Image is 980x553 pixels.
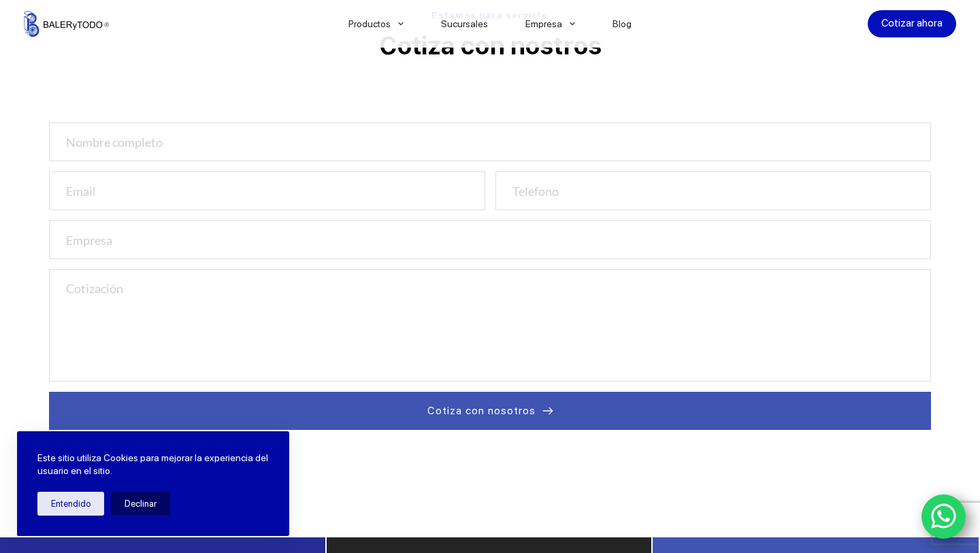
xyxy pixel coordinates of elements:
input: Nombre completo [49,122,931,161]
button: Cotiza con nosotros [49,392,931,430]
span: Cotiza con nosotros [427,403,536,419]
a: Cotizar ahora [868,10,956,37]
button: Declinar [111,492,170,516]
p: Este sitio utiliza Cookies para mejorar la experiencia del usuario en el sitio. [37,452,269,478]
input: Empresa [49,220,931,259]
input: Telefono [495,171,932,210]
img: Balerytodo [24,11,109,37]
button: Entendido [37,492,104,516]
input: Email [49,171,485,210]
a: WhatsApp [921,495,966,539]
